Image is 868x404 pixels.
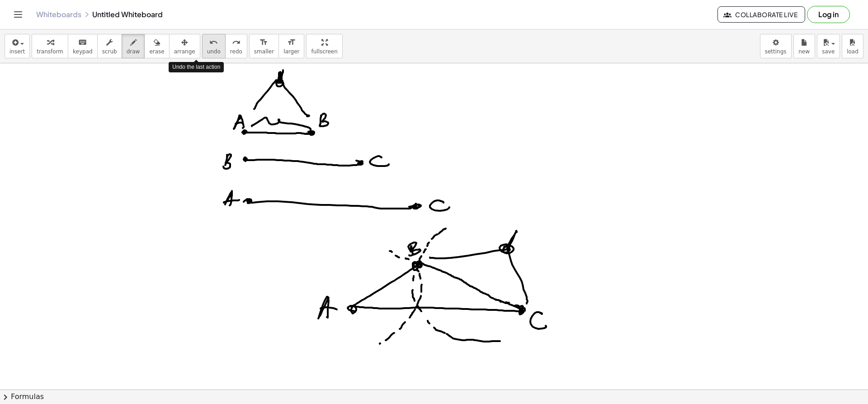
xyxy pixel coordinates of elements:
[68,34,98,58] button: keyboardkeypad
[760,34,792,58] button: settings
[717,6,805,23] button: Collaborate Live
[37,48,63,55] span: transform
[249,34,279,58] button: format_sizesmaller
[207,48,221,55] span: undo
[202,34,226,58] button: undoundo
[232,37,241,48] i: redo
[807,6,850,23] button: Log in
[847,48,859,55] span: load
[174,48,195,55] span: arrange
[822,48,835,55] span: save
[817,34,840,58] button: save
[78,37,87,48] i: keyboard
[283,48,299,55] span: larger
[144,34,169,58] button: erase
[36,10,81,19] a: Whiteboards
[793,34,815,58] button: new
[254,48,274,55] span: smaller
[306,34,342,58] button: fullscreen
[287,37,296,48] i: format_size
[798,48,810,55] span: new
[230,48,242,55] span: redo
[73,48,93,55] span: keypad
[9,48,25,55] span: insert
[11,7,25,22] button: Toggle navigation
[278,34,304,58] button: format_sizelarger
[311,48,337,55] span: fullscreen
[842,34,863,58] button: load
[97,34,122,58] button: scrub
[149,48,164,55] span: erase
[225,34,247,58] button: redoredo
[725,10,797,19] span: Collaborate Live
[169,34,200,58] button: arrange
[5,34,30,58] button: insert
[259,37,268,48] i: format_size
[169,62,224,72] div: Undo the last action
[122,34,145,58] button: draw
[209,37,218,48] i: undo
[32,34,68,58] button: transform
[102,48,117,55] span: scrub
[765,48,787,55] span: settings
[127,48,140,55] span: draw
